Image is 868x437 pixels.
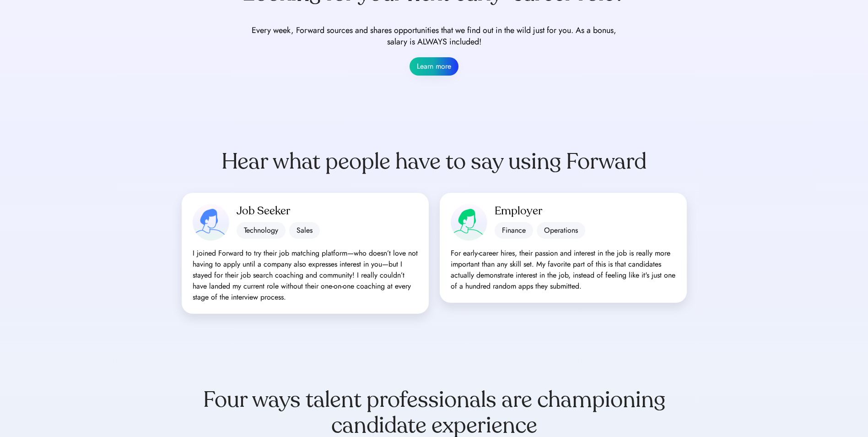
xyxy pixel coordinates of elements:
div: Operations [537,222,585,239]
img: headshot_job-seeker.png [193,204,229,240]
div: I joined Forward to try their job matching platform—who doesn’t love not having to apply until a ... [193,248,418,303]
div: Finance [495,222,533,239]
img: headshot_employer.png [451,204,487,240]
div: Hear what people have to say using Forward [221,149,647,175]
div: For early-career hires, their passion and interest in the job is really more important than any s... [451,248,676,292]
div: Technology [237,222,286,239]
button: Learn more [410,57,458,76]
div: Job Seeker [237,204,418,218]
div: Sales [289,222,320,239]
div: Employer [495,204,676,218]
div: Every week, Forward sources and shares opportunities that we find out in the wild just for you. A... [242,25,626,48]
